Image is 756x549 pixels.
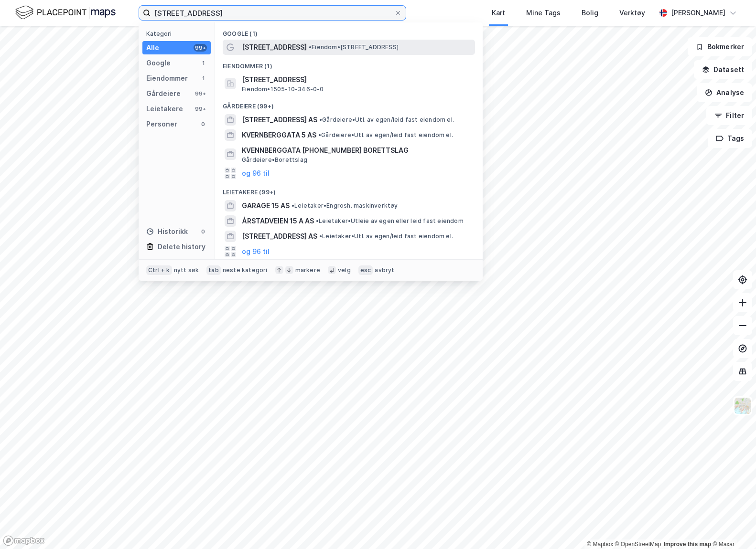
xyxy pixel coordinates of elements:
[319,116,322,123] span: •
[734,397,752,415] img: Z
[319,232,453,240] span: Leietaker • Utl. av egen/leid fast eiendom el.
[338,266,351,274] div: velg
[295,266,320,274] div: markere
[706,106,752,125] button: Filter
[194,90,207,97] div: 99+
[587,541,613,548] a: Mapbox
[316,217,464,225] span: Leietaker • Utleie av egen eller leid fast eiendom
[492,7,505,19] div: Kart
[215,55,483,72] div: Eiendommer (1)
[146,265,172,275] div: Ctrl + k
[318,131,453,139] span: Gårdeiere • Utl. av egen/leid fast eiendom el.
[146,103,183,115] div: Leietakere
[199,228,207,235] div: 0
[242,129,316,141] span: KVERNBERGGATA 5 AS
[174,266,199,274] div: nytt søk
[708,503,756,549] iframe: Chat Widget
[199,74,207,82] div: 1
[146,42,159,53] div: Alle
[242,246,270,257] button: og 96 til
[582,7,598,19] div: Bolig
[242,156,307,164] span: Gårdeiere • Borettslag
[15,4,116,21] img: logo.f888ab2527a4732fd821a326f86c7f29.svg
[199,59,207,67] div: 1
[206,265,221,275] div: tab
[319,116,454,124] span: Gårdeiere • Utl. av egen/leid fast eiendom el.
[146,226,188,237] div: Historikk
[242,145,471,156] span: KVENNBERGGATA [PHONE_NUMBER] BORETTSLAG
[242,168,270,179] button: og 96 til
[697,83,752,102] button: Analyse
[199,120,207,128] div: 0
[242,85,324,93] span: Eiendom • 1505-10-346-0-0
[708,503,756,549] div: Kontrollprogram for chat
[242,114,317,126] span: [STREET_ADDRESS] AS
[146,30,211,37] div: Kategori
[292,202,294,209] span: •
[242,231,317,242] span: [STREET_ADDRESS] AS
[694,60,752,79] button: Datasett
[375,266,394,274] div: avbryt
[316,217,319,224] span: •
[194,105,207,113] div: 99+
[671,7,725,19] div: [PERSON_NAME]
[619,7,645,19] div: Verktøy
[358,265,373,275] div: esc
[242,200,290,211] span: GARAGE 15 AS
[708,129,752,148] button: Tags
[215,181,483,198] div: Leietakere (99+)
[3,535,45,546] a: Mapbox homepage
[146,73,188,84] div: Eiendommer
[242,215,314,227] span: ÅRSTADVEIEN 15 A AS
[242,74,471,85] span: [STREET_ADDRESS]
[292,202,398,210] span: Leietaker • Engrosh. maskinverktøy
[215,95,483,112] div: Gårdeiere (99+)
[309,43,399,51] span: Eiendom • [STREET_ADDRESS]
[146,118,177,130] div: Personer
[526,7,561,19] div: Mine Tags
[242,42,307,53] span: [STREET_ADDRESS]
[309,43,312,51] span: •
[146,57,171,69] div: Google
[319,232,322,240] span: •
[223,266,268,274] div: neste kategori
[146,88,181,99] div: Gårdeiere
[318,131,321,138] span: •
[215,22,483,40] div: Google (1)
[151,6,394,20] input: Søk på adresse, matrikkel, gårdeiere, leietakere eller personer
[664,541,711,548] a: Improve this map
[158,241,205,253] div: Delete history
[688,37,752,56] button: Bokmerker
[615,541,661,548] a: OpenStreetMap
[194,44,207,52] div: 99+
